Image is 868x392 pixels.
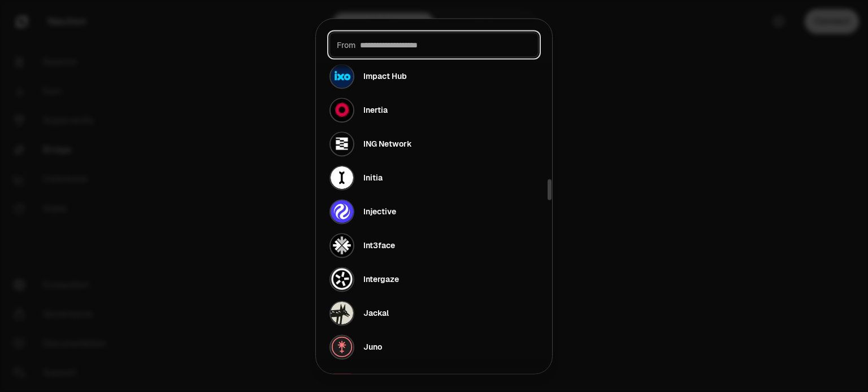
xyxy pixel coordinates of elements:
img: ING Network Logo [329,131,354,156]
button: Inertia LogoInertia [323,93,545,127]
div: Inertia [363,104,388,116]
div: Impact Hub [363,71,407,82]
div: Injective [363,206,396,217]
button: Intergaze LogoIntergaze [323,262,545,296]
button: Initia LogoInitia [323,161,545,195]
button: Jackal LogoJackal [323,296,545,330]
img: Intergaze Logo [329,267,354,292]
img: Impact Hub Logo [329,64,354,89]
img: Jackal Logo [329,301,354,325]
button: Int3face LogoInt3face [323,228,545,262]
div: Intergaze [363,274,399,285]
img: Juno Logo [329,334,354,359]
img: Int3face Logo [329,233,354,258]
img: Injective Logo [329,199,354,224]
button: Injective LogoInjective [323,195,545,228]
div: Jackal [363,307,389,319]
img: Initia Logo [329,165,354,190]
button: Impact Hub LogoImpact Hub [323,59,545,93]
div: ING Network [363,138,412,149]
img: Inertia Logo [329,98,354,122]
button: Juno LogoJuno [323,330,545,364]
div: Int3face [363,240,395,251]
div: Initia [363,172,383,183]
span: From [337,39,355,50]
div: Juno [363,341,382,353]
button: ING Network LogoING Network [323,127,545,161]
